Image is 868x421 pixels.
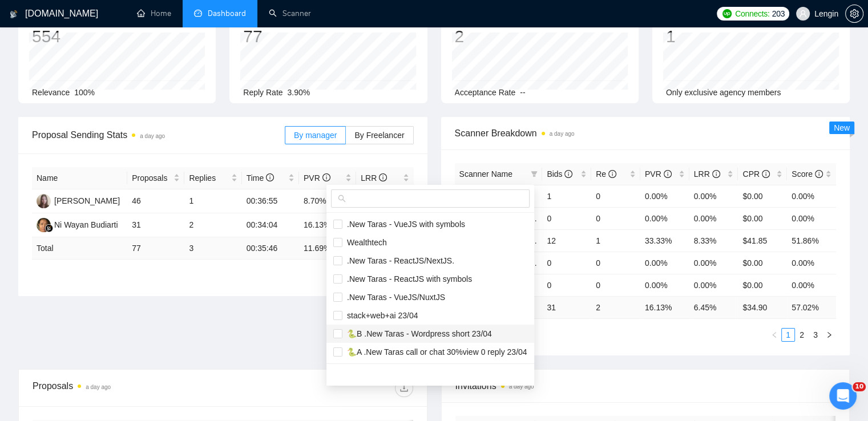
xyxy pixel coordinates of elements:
span: download [395,383,413,392]
li: Next Page [822,328,836,342]
td: 11.69 % [299,237,356,260]
img: NB [37,194,51,208]
span: info-circle [712,170,720,178]
td: 0.00% [640,185,689,207]
span: 🐍B .New Taras - Wordpress short 23/04 [342,329,492,338]
td: 16.13% [299,213,356,237]
th: Name [32,167,127,189]
img: logo [10,5,18,23]
a: 1 [782,329,794,341]
td: 31 [542,296,591,318]
span: search [338,195,346,203]
div: Proposals [33,379,223,397]
td: 0.00% [640,252,689,274]
span: right [826,331,833,338]
li: 1 [781,328,795,342]
a: searchScanner [269,9,311,18]
td: 0 [591,185,640,207]
td: 0 [591,252,640,274]
span: info-circle [266,173,274,181]
span: Time [247,173,274,183]
td: 0.00% [689,274,738,296]
td: $41.85 [738,229,787,252]
a: NWNi Wayan Budiarti [37,220,118,229]
span: user [799,10,807,18]
div: Ni Wayan Budiarti [54,218,118,231]
td: 6.45 % [689,296,738,318]
span: Proposal Sending Stats [32,128,285,142]
td: 31 [127,213,184,237]
td: 1 [184,189,241,213]
span: 203 [772,7,784,20]
td: 12 [542,229,591,252]
td: 0.00% [689,252,738,274]
span: filter [528,165,540,183]
span: Bids [547,169,572,179]
td: 1 [542,185,591,207]
span: Scanner Name [459,169,512,179]
th: Proposals [127,167,184,189]
span: By manager [294,131,337,140]
td: 0.00% [787,274,836,296]
span: 🐍A .New Taras call or chat 30%view 0 reply 23/04 [342,347,527,357]
td: 0 [542,207,591,229]
span: info-circle [815,170,823,178]
td: $0.00 [738,274,787,296]
td: 16.13 % [640,296,689,318]
li: 2 [795,328,809,342]
td: 00:36:55 [242,189,299,213]
td: 1 [591,229,640,252]
img: NW [37,218,51,232]
td: Total [32,237,127,260]
td: 0.00% [787,252,836,274]
li: 3 [809,328,822,342]
span: Acceptance Rate [455,88,516,97]
td: 00:35:46 [242,237,299,260]
span: Re [596,169,616,179]
td: $0.00 [738,207,787,229]
span: Reply Rate [243,88,282,97]
span: info-circle [379,173,387,181]
span: .New Taras - ReactJS with symbols [342,274,472,284]
li: Previous Page [768,328,781,342]
span: Replies [189,172,228,184]
td: 0.00% [640,207,689,229]
button: download [395,379,413,397]
span: filter [531,171,538,177]
span: info-circle [664,170,672,178]
td: 00:34:04 [242,213,299,237]
td: 0.00% [787,185,836,207]
button: left [768,328,781,342]
td: 0 [542,252,591,274]
span: dashboard [194,9,202,17]
td: 0 [591,274,640,296]
td: 51.86% [787,229,836,252]
td: 2 [591,296,640,318]
td: 0 [591,207,640,229]
span: Proposals [132,172,171,184]
td: 3 [184,237,241,260]
img: upwork-logo.png [722,9,732,18]
th: Replies [184,167,241,189]
td: 46 [127,189,184,213]
span: Only exclusive agency members [666,88,781,97]
td: 0.00% [689,185,738,207]
span: info-circle [564,170,572,178]
time: a day ago [140,133,165,139]
span: PVR [304,173,330,183]
td: 77 [127,237,184,260]
span: Scanner Breakdown [455,126,837,140]
span: Score [792,169,822,179]
td: 8.33% [689,229,738,252]
span: Wealthtech [342,238,387,247]
td: 33.33% [640,229,689,252]
span: .New Taras - ReactJS/NextJS. [342,256,454,265]
span: .New Taras - VueJS with symbols [342,220,465,229]
time: a day ago [86,384,111,390]
span: .New Taras - VueJS/NuxtJS [342,293,445,302]
div: [PERSON_NAME] [54,195,120,207]
iframe: Intercom live chat [829,382,857,410]
td: $0.00 [738,185,787,207]
span: New [834,123,850,132]
span: Invitations [455,379,836,393]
